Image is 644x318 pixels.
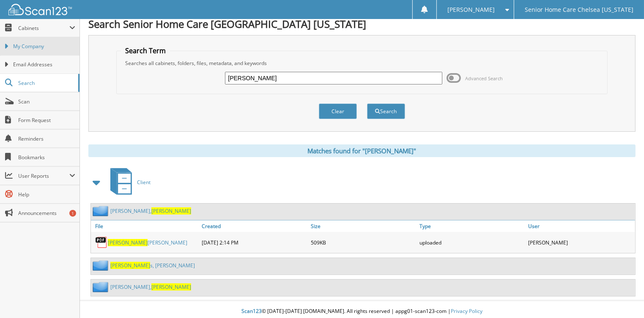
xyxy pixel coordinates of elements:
[602,277,644,318] iframe: Chat Widget
[18,172,69,179] span: User Reports
[309,234,417,251] div: 509KB
[18,79,74,87] span: Search
[151,283,191,291] span: [PERSON_NAME]
[526,234,635,251] div: [PERSON_NAME]
[93,260,110,271] img: folder2.png
[18,209,75,217] span: Announcements
[69,210,76,217] div: 1
[367,103,405,119] button: Search
[200,234,308,251] div: [DATE] 2:14 PM
[121,60,603,67] div: Searches all cabinets, folders, files, metadata, and keywords
[447,7,495,12] span: [PERSON_NAME]
[13,61,75,68] span: Email Addresses
[200,220,308,232] a: Created
[8,4,72,15] img: scan123-logo-white.svg
[18,191,75,198] span: Help
[319,103,357,119] button: Clear
[417,220,526,232] a: Type
[93,282,110,292] img: folder2.png
[110,262,150,269] span: [PERSON_NAME]
[110,283,191,291] a: [PERSON_NAME],[PERSON_NAME]
[13,43,75,50] span: My Company
[466,75,503,82] span: Advanced Search
[105,166,151,199] a: Client
[417,234,526,251] div: uploaded
[18,117,75,124] span: Form Request
[121,46,170,55] legend: Search Term
[151,207,191,215] span: [PERSON_NAME]
[108,239,187,246] a: [PERSON_NAME][PERSON_NAME]
[95,236,108,249] img: PDF.png
[93,206,110,216] img: folder2.png
[525,7,633,12] span: Senior Home Care Chelsea [US_STATE]
[241,307,262,315] span: Scan123
[451,307,482,315] a: Privacy Policy
[18,154,75,161] span: Bookmarks
[137,179,151,186] span: Client
[18,135,75,142] span: Reminders
[88,17,636,31] h1: Search Senior Home Care [GEOGRAPHIC_DATA] [US_STATE]
[526,220,635,232] a: User
[108,239,148,246] span: [PERSON_NAME]
[110,207,191,215] a: [PERSON_NAME],[PERSON_NAME]
[18,24,69,32] span: Cabinets
[91,220,200,232] a: File
[18,98,75,105] span: Scan
[309,220,417,232] a: Size
[88,144,636,157] div: Matches found for "[PERSON_NAME]"
[110,262,195,269] a: [PERSON_NAME]s, [PERSON_NAME]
